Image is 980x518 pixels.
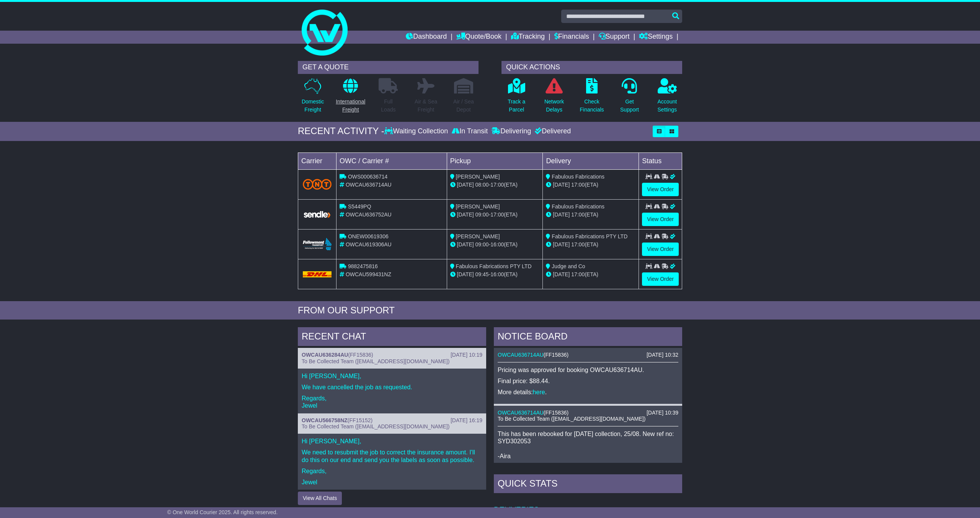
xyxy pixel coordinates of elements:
[494,474,682,495] div: Quick Stats
[457,211,474,218] span: [DATE]
[553,211,570,218] span: [DATE]
[494,327,682,348] div: NOTICE BOARD
[475,241,489,248] span: 09:00
[346,241,392,248] span: OWCAU619306AU
[498,430,678,460] p: This has been rebooked for [DATE] collection, 25/08. New ref no: SYD302053 -Aira
[456,31,501,44] a: Quote/Book
[580,78,604,118] a: CheckFinancials
[451,417,482,424] div: [DATE] 16:19
[544,78,564,118] a: NetworkDelays
[450,211,540,219] div: - (ETA)
[490,182,504,188] span: 17:00
[475,271,489,277] span: 09:45
[498,388,678,396] p: More details: .
[384,127,450,136] div: Waiting Collection
[580,98,604,114] p: Check Financials
[508,98,525,114] p: Track a Parcel
[553,271,570,277] span: [DATE]
[546,352,567,358] span: FF15836
[511,31,545,44] a: Tracking
[302,438,482,445] p: Hi [PERSON_NAME],
[456,174,500,180] span: [PERSON_NAME]
[450,270,540,279] div: - (ETA)
[348,233,389,239] span: ONEW00619306
[456,233,500,239] span: [PERSON_NAME]
[298,152,336,169] td: Carrier
[302,479,482,486] p: Jewel
[302,417,482,424] div: ( )
[546,181,635,189] div: (ETA)
[302,352,348,358] a: OWCAU636284AU
[302,352,482,358] div: ( )
[475,182,489,188] span: 08:00
[552,203,604,210] span: Fabulous Fabrications
[457,182,474,188] span: [DATE]
[658,98,677,114] p: Account Settings
[620,98,639,114] p: Get Support
[302,372,482,380] p: Hi [PERSON_NAME],
[302,449,482,463] p: We need to resubmit the job to correct the insurance amount. I'll do this on our end and send you...
[450,127,490,136] div: In Transit
[639,31,673,44] a: Settings
[298,327,486,348] div: RECENT CHAT
[543,152,639,169] td: Delivery
[298,492,342,505] button: View All Chats
[501,61,682,74] div: QUICK ACTIONS
[302,395,482,409] p: Regards, Jewel
[498,410,678,416] div: ( )
[350,352,371,358] span: FF15836
[552,233,627,239] span: Fabulous Fabrications PTY LTD
[647,410,678,416] div: [DATE] 10:39
[642,272,679,286] a: View Order
[453,98,474,114] p: Air / Sea Depot
[303,179,332,189] img: TNT_Domestic.png
[498,410,544,416] a: OWCAU636714AU
[475,211,489,218] span: 09:00
[346,182,392,188] span: OWCAU636714AU
[490,127,533,136] div: Delivering
[498,377,678,385] p: Final price: $88.44.
[546,241,635,249] div: (ETA)
[552,263,585,269] span: Judge and Co
[450,181,540,189] div: - (ETA)
[490,241,504,248] span: 16:00
[553,182,570,188] span: [DATE]
[302,98,324,114] p: Domestic Freight
[415,98,437,114] p: Air & Sea Freight
[456,203,500,210] span: [PERSON_NAME]
[571,211,585,218] span: 17:00
[552,174,604,180] span: Fabulous Fabrications
[379,98,398,114] p: Full Loads
[490,211,504,218] span: 17:00
[298,126,384,137] div: RECENT ACTIVITY -
[498,416,645,422] span: To Be Collected Team ([EMAIL_ADDRESS][DOMAIN_NAME])
[450,241,540,249] div: - (ETA)
[457,241,474,248] span: [DATE]
[599,31,630,44] a: Support
[498,366,678,374] p: Pricing was approved for booking OWCAU636714AU.
[544,98,564,114] p: Network Delays
[336,98,365,114] p: International Freight
[302,423,449,429] span: To Be Collected Team ([EMAIL_ADDRESS][DOMAIN_NAME])
[348,263,378,269] span: 9882475816
[546,410,567,416] span: FF15836
[167,509,278,515] span: © One World Courier 2025. All rights reserved.
[303,271,332,277] img: DHL.png
[303,210,332,218] img: GetCarrierServiceLogo
[447,152,543,169] td: Pickup
[494,495,682,515] td: Deliveries
[302,467,482,475] p: Regards,
[571,182,585,188] span: 17:00
[639,152,682,169] td: Status
[298,61,479,74] div: GET A QUOTE
[346,271,391,277] span: OWCAU599431NZ
[546,270,635,279] div: (ETA)
[406,31,447,44] a: Dashboard
[620,78,639,118] a: GetSupport
[457,271,474,277] span: [DATE]
[533,127,571,136] div: Delivered
[642,183,679,196] a: View Order
[490,271,504,277] span: 16:00
[642,213,679,226] a: View Order
[533,389,545,395] a: here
